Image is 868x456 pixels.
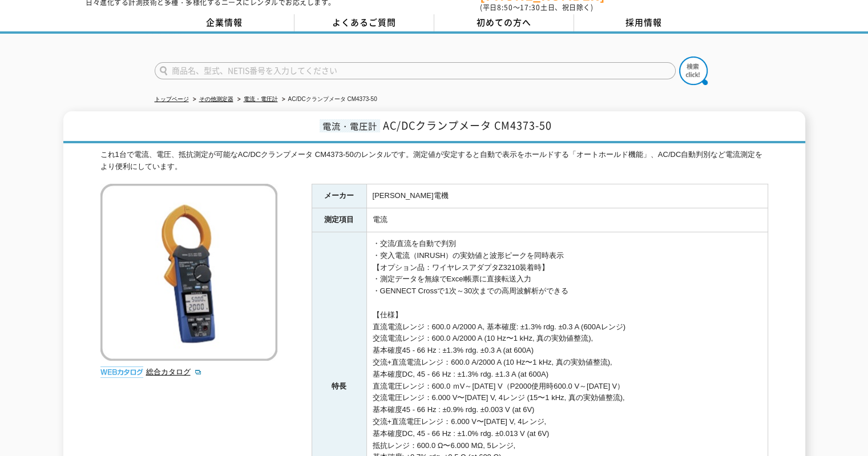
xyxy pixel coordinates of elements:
span: 電流・電圧計 [320,119,380,132]
a: 企業情報 [155,14,294,31]
input: 商品名、型式、NETIS番号を入力してください [155,62,676,79]
span: 17:30 [520,2,540,13]
a: よくあるご質問 [294,14,434,31]
th: 測定項目 [312,208,366,232]
a: 採用情報 [574,14,714,31]
a: 総合カタログ [146,368,202,376]
span: 8:50 [497,2,513,13]
img: btn_search.png [679,57,708,85]
img: webカタログ [100,366,143,378]
a: 初めての方へ [434,14,574,31]
a: 電流・電圧計 [244,96,278,102]
img: AC/DCクランプメータ CM4373-50 [100,184,277,361]
span: 初めての方へ [477,16,531,29]
a: その他測定器 [199,96,233,102]
div: これ1台で電流、電圧、抵抗測定が可能なAC/DCクランプメータ CM4373-50のレンタルです。測定値が安定すると自動で表示をホールドする「オートホールド機能」、AC/DC自動判別など電流測定... [100,149,768,173]
td: [PERSON_NAME]電機 [366,184,768,208]
span: AC/DCクランプメータ CM4373-50 [383,118,552,133]
span: (平日 ～ 土日、祝日除く) [480,2,593,13]
a: トップページ [155,96,189,102]
td: 電流 [366,208,768,232]
li: AC/DCクランプメータ CM4373-50 [280,94,377,106]
th: メーカー [312,184,366,208]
